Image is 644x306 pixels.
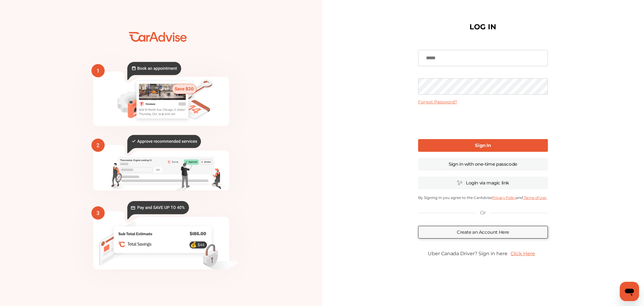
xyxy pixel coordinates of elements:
[190,242,197,248] text: 💰
[470,24,496,30] h1: LOG IN
[457,180,463,186] img: magic_icon.32c66aac.svg
[428,251,508,256] span: Uber Canada Driver? Sign in here
[492,195,516,200] a: Privacy Policy
[418,195,548,200] p: By Signing In you agree to the CarAdvise and .
[475,142,491,148] b: Sign In
[418,226,548,239] a: Create an Account Here
[418,177,548,189] a: Login via magic link
[480,210,486,216] p: Or
[523,195,547,200] a: Terms of Use
[508,248,538,259] a: Click Here
[418,99,457,105] a: Forgot Password?
[418,139,548,152] a: Sign In
[620,282,639,301] iframe: Button to launch messaging window
[437,109,529,133] iframe: reCAPTCHA
[418,158,548,171] a: Sign in with one-time passcode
